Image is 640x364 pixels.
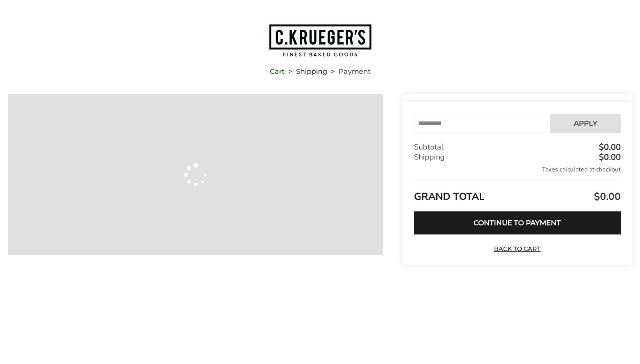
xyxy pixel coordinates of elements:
div: $0.00 [597,153,621,161]
a: Back to Cart [490,245,544,253]
div: GRAND TOTAL [414,181,621,206]
div: Shipping [414,152,621,162]
button: Apply [550,114,621,133]
div: $0.00 [597,143,621,151]
div: Taxes calculated at checkout [414,165,621,174]
span: $0.00 [592,190,621,203]
img: C.KRUEGER'S [268,23,372,57]
a: Go to home page [8,23,632,57]
span: Payment [339,69,371,74]
button: Continue to Payment [414,211,621,234]
a: Cart [270,69,284,74]
div: Subtotal [414,142,621,152]
li: Shipping [284,69,327,74]
span: Apply [574,120,597,127]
